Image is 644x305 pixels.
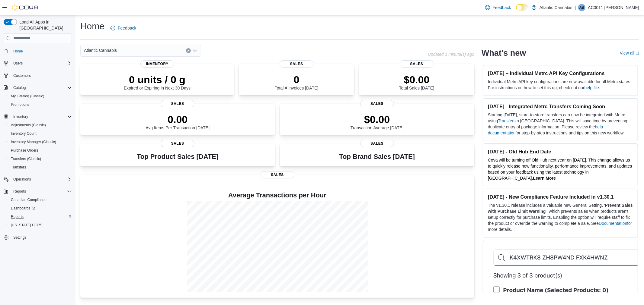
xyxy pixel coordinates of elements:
[6,212,74,221] button: Reports
[275,74,318,86] p: 0
[6,100,74,109] button: Promotions
[488,149,633,155] h3: [DATE] - Old Hub End Date
[579,4,584,11] span: AB
[488,158,632,181] span: Cova will be turning off Old Hub next year on [DATE]. This change allows us to quickly release ne...
[11,123,46,127] span: Adjustments (Classic)
[137,153,218,160] h3: Top Product Sales [DATE]
[1,71,74,80] button: Customers
[13,85,26,90] span: Catalog
[11,214,24,219] span: Reports
[1,83,74,92] button: Catalog
[11,113,72,120] span: Inventory
[13,189,26,194] span: Reports
[193,48,197,53] button: Open list of options
[1,187,74,196] button: Reports
[11,102,29,107] span: Promotions
[13,235,26,240] span: Settings
[8,205,72,212] span: Dashboards
[488,124,603,135] a: help documentation
[13,49,23,54] span: Home
[8,101,72,108] span: Promotions
[1,112,74,121] button: Inventory
[11,188,72,195] span: Reports
[1,59,74,68] button: Users
[8,196,72,203] span: Canadian Compliance
[11,47,72,55] span: Home
[280,60,313,68] span: Sales
[80,20,104,32] h1: Home
[540,4,572,11] p: Atlantic Cannabis
[11,113,30,120] button: Inventory
[12,5,39,11] img: Cova
[6,129,74,138] button: Inventory Count
[8,138,59,146] a: Inventory Manager (Classic)
[428,52,474,57] p: Updated 1 minute(s) ago
[11,234,72,241] span: Settings
[488,103,633,109] h3: [DATE] - Integrated Metrc Transfers Coming Soon
[11,156,41,161] span: Transfers (Classic)
[11,72,72,79] span: Customers
[11,148,38,153] span: Purchase Orders
[8,155,72,162] span: Transfers (Classic)
[599,221,627,226] a: Documentation
[186,48,191,53] button: Clear input
[13,177,31,182] span: Operations
[339,153,415,160] h3: Top Brand Sales [DATE]
[8,164,72,171] span: Transfers
[13,114,28,119] span: Inventory
[8,101,32,108] a: Promotions
[11,176,34,183] button: Operations
[146,113,210,130] div: Avg Items Per Transaction [DATE]
[8,93,47,100] a: My Catalog (Classic)
[11,206,35,211] span: Dashboards
[620,51,639,55] a: View allExternal link
[6,146,74,155] button: Purchase Orders
[146,113,210,125] p: 0.00
[8,93,72,100] span: My Catalog (Classic)
[17,19,72,31] span: Load All Apps in [GEOGRAPHIC_DATA]
[8,196,49,203] a: Canadian Compliance
[488,194,633,200] h3: [DATE] - New Compliance Feature Included in v1.30.1
[161,140,194,147] span: Sales
[585,85,599,90] a: help file
[261,171,294,178] span: Sales
[11,48,25,55] a: Home
[492,5,511,11] span: Feedback
[11,176,72,183] span: Operations
[8,222,72,229] span: Washington CCRS
[6,92,74,100] button: My Catalog (Classic)
[11,60,72,67] span: Users
[11,188,28,195] button: Reports
[11,197,46,202] span: Canadian Compliance
[488,202,633,232] p: The v1.30.1 release includes a valuable new General Setting, ' ', which prevents sales when produ...
[108,22,139,34] a: Feedback
[533,176,556,181] a: Learn More
[13,73,31,78] span: Customers
[6,204,74,212] a: Dashboards
[488,70,633,76] h3: [DATE] – Individual Metrc API Key Configurations
[11,72,33,79] a: Customers
[11,94,44,99] span: My Catalog (Classic)
[8,222,45,229] a: [US_STATE] CCRS
[1,233,74,242] button: Settings
[275,74,318,90] div: Total # Invoices [DATE]
[483,2,513,14] a: Feedback
[11,234,29,241] a: Settings
[351,113,404,130] div: Transaction Average [DATE]
[6,138,74,146] button: Inventory Manager (Classic)
[8,147,41,154] a: Purchase Orders
[85,192,469,199] h4: Average Transactions per Hour
[11,131,37,136] span: Inventory Count
[124,74,191,86] p: 0 units / 0 g
[161,100,194,107] span: Sales
[84,47,117,54] span: Atlantic Cannabis
[516,4,529,11] input: Dark Mode
[11,223,42,228] span: [US_STATE] CCRS
[11,84,72,91] span: Catalog
[482,48,526,58] h2: What's new
[8,147,72,154] span: Purchase Orders
[11,140,56,144] span: Inventory Manager (Classic)
[8,130,72,137] span: Inventory Count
